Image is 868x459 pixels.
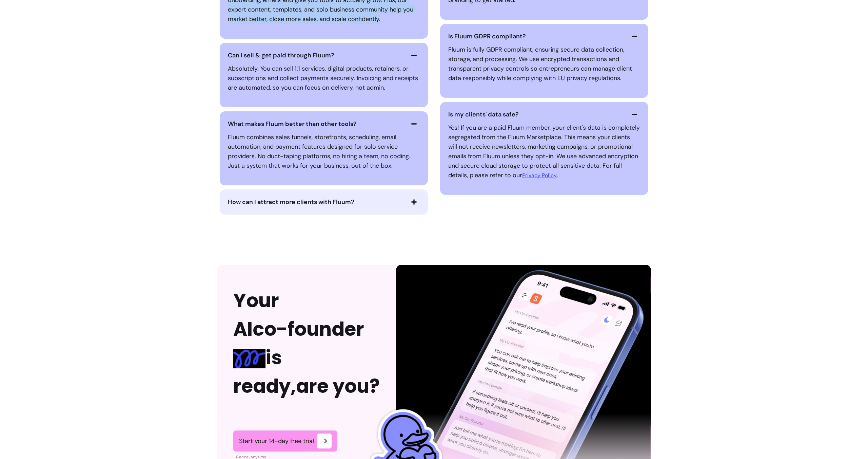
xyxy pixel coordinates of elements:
p: Fluum is fully GDPR compliant, ensuring secure data collection, storage, and processing. We use e... [448,45,640,83]
button: How can I attract more clients with Fluum? [228,196,420,208]
span: How can I attract more clients with Fluum? [228,198,354,206]
p: Fluum combines sales funnels, storefronts, scheduling, email automation, and payment features des... [228,132,420,170]
span: co-founder [253,316,364,343]
span: Is Fluum GDPR compliant? [448,32,526,40]
img: spring Blue [233,349,265,368]
div: Can I sell & get paid through Fluum? [228,61,420,95]
a: Start your 14-day free trial [233,430,337,452]
span: What makes Fluum better than other tools? [228,120,357,128]
div: Is Fluum GDPR compliant? [448,42,640,86]
span: Is my clients' data safe? [448,110,519,118]
span: are you? [296,373,380,400]
button: Can I sell & get paid through Fluum? [228,50,420,61]
span: Can I sell & get paid through Fluum? [228,51,334,59]
p: Yes! If you are a paid Fluum member, your client's data is completely segregated from the Fluum M... [448,123,640,180]
h2: Your AI is ready, [233,287,380,401]
button: Is Fluum GDPR compliant? [448,31,640,42]
span: Start your 14-day free trial [239,437,314,445]
div: Is my clients' data safe? [448,120,640,183]
button: What makes Fluum better than other tools? [228,118,420,130]
p: Absolutely. You can sell 1:1 services, digital products, retainers, or subscriptions and collect ... [228,64,420,92]
div: What makes Fluum better than other tools? [228,130,420,173]
button: Is my clients' data safe? [448,109,640,120]
a: Privacy Policy [522,171,557,180]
